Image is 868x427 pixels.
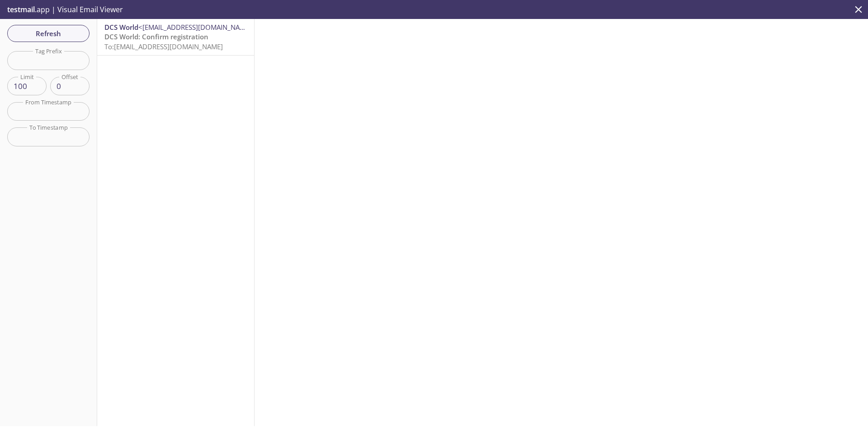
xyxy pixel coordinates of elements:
[97,19,254,55] div: DCS World<[EMAIL_ADDRESS][DOMAIN_NAME]>DCS World: Confirm registrationTo:[EMAIL_ADDRESS][DOMAIN_N...
[14,28,82,39] span: Refresh
[97,19,254,56] nav: emails
[104,42,223,51] span: To: [EMAIL_ADDRESS][DOMAIN_NAME]
[104,23,138,32] span: DCS World
[7,5,35,14] span: testmail
[104,32,208,41] span: DCS World: Confirm registration
[7,25,90,42] button: Refresh
[138,23,255,32] span: <[EMAIL_ADDRESS][DOMAIN_NAME]>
